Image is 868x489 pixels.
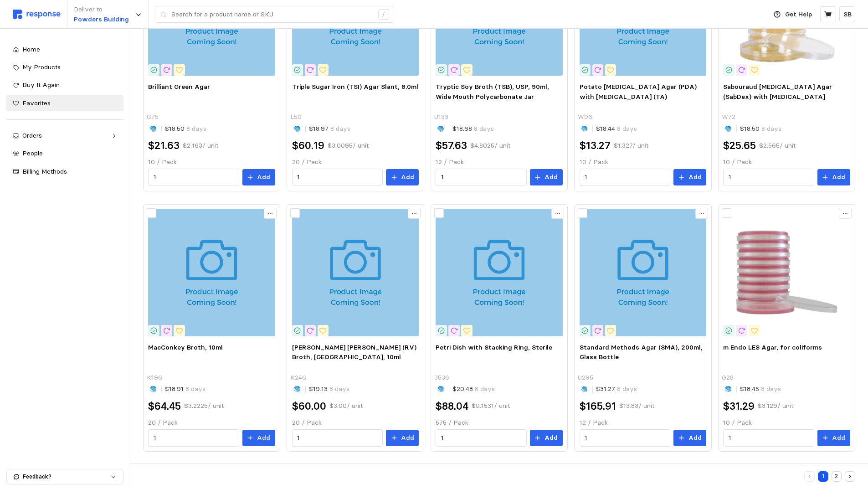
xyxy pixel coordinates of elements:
button: Add [817,169,850,185]
button: Add [386,169,419,185]
span: Triple Sugar Iron (TSI) Agar Slant, 8.0ml [292,82,418,91]
p: $20.48 [452,384,495,394]
input: Qty [585,430,665,446]
p: Add [257,433,270,443]
p: 20 / Pack [292,418,419,428]
span: Petri Dish with Stacking Ring, Sterile [436,343,552,351]
p: $3.0095 / unit [328,141,369,151]
input: Qty [585,169,665,185]
h2: $57.63 [436,139,467,153]
h2: $13.27 [580,139,611,153]
button: Add [242,169,275,185]
span: [PERSON_NAME] [PERSON_NAME] (RV) Broth, [GEOGRAPHIC_DATA], 10ml [292,343,416,361]
p: 20 / Pack [292,157,419,167]
p: W72 [722,112,735,122]
span: 8 days [184,385,205,393]
button: SB [839,6,855,22]
p: 10 / Pack [148,157,275,167]
p: 20 / Pack [148,418,275,428]
span: 8 days [329,124,350,133]
p: $3.129 / unit [758,401,793,411]
button: Feedback? [7,469,123,484]
h2: $25.65 [723,139,756,153]
p: $18.50 [165,124,206,134]
p: $2.163 / unit [183,141,218,151]
input: Qty [729,169,809,185]
button: Add [242,430,275,446]
p: $18.91 [165,384,205,394]
p: $3.00 / unit [329,401,363,411]
p: $31.27 [596,384,637,394]
p: U133 [434,112,448,122]
span: Tryptic Soy Broth (TSB), USP, 90ml, Wide Mouth Polycarbonate Jar [436,82,549,101]
p: Get Help [785,10,812,20]
a: Buy It Again [6,77,123,93]
a: Home [6,41,123,58]
span: 8 days [760,124,781,133]
span: Potato [MEDICAL_DATA] Agar (PDA) with [MEDICAL_DATA] (TA) [580,82,697,101]
div: Orders [22,131,108,141]
img: svg%3e [13,10,61,19]
p: Add [832,433,845,443]
span: 8 days [615,124,637,133]
a: People [6,145,123,162]
input: Qty [297,169,377,185]
p: $13.83 / unit [619,401,654,411]
p: $18.68 [452,124,494,134]
p: $0.1531 / unit [472,401,510,411]
button: Add [673,430,706,446]
span: MacConkey Broth, 10ml [148,343,223,351]
span: 8 days [473,385,495,393]
p: Add [544,172,558,182]
p: $3.2225 / unit [184,401,224,411]
p: G28 [722,373,734,383]
h2: $60.19 [292,139,324,153]
p: Deliver to [74,5,129,15]
span: 8 days [615,385,637,393]
input: Qty [297,430,377,446]
img: k246_1.jpg [292,209,419,336]
div: / [378,9,389,20]
img: k196_1.jpg [148,209,275,336]
input: Qty [441,430,521,446]
h2: $64.45 [148,399,181,413]
h2: $60.00 [292,399,326,413]
p: $1.327 / unit [614,141,648,151]
p: 10 / Pack [580,157,706,167]
span: Favorites [22,99,51,107]
input: Qty [154,169,234,185]
p: Feedback? [23,473,110,481]
span: Standard Methods Agar (SMA), 200ml, Glass Bottle [580,343,703,361]
h2: $165.91 [580,399,616,413]
p: Powders Building [74,15,129,25]
span: 8 days [472,124,494,133]
p: $2.565 / unit [759,141,796,151]
button: 1 [818,471,828,482]
p: $18.97 [309,124,350,134]
h2: $31.29 [723,399,755,413]
img: 3536_1.jpg [436,209,562,336]
p: 10 / Pack [723,157,850,167]
p: 12 / Pack [580,418,706,428]
p: Add [401,172,414,182]
a: Orders [6,128,123,144]
input: Qty [441,169,521,185]
p: K246 [290,373,306,383]
p: Add [257,172,270,182]
span: 8 days [759,385,781,393]
p: 3536 [434,373,449,383]
p: $18.45 [740,384,781,394]
span: m Endo LES Agar, for coliforms [723,343,822,351]
span: Buy It Again [22,81,60,89]
img: u295_1.jpg [580,209,706,336]
span: Brilliant Green Agar [148,82,210,91]
input: Qty [154,430,234,446]
span: People [22,149,43,157]
p: 12 / Pack [436,157,562,167]
button: Add [673,169,706,185]
button: Add [386,430,419,446]
p: U295 [578,373,593,383]
input: Qty [729,430,809,446]
p: 10 / Pack [723,418,850,428]
a: My Products [6,59,123,76]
